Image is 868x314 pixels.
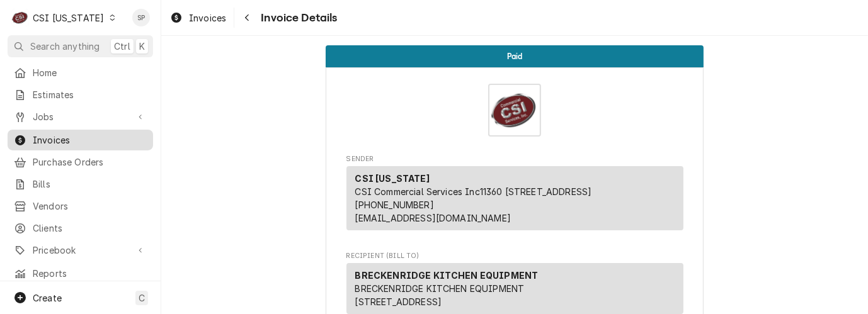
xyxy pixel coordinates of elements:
span: Pricebook [33,244,128,257]
a: Invoices [8,130,153,150]
span: Bills [33,177,147,191]
div: Sender [346,166,683,230]
a: Go to Pricebook [8,240,153,261]
button: Search anythingCtrlK [8,35,153,57]
span: Purchase Orders [33,155,147,169]
span: Ctrl [114,40,130,53]
div: CSI [US_STATE] [33,11,104,25]
a: Clients [8,218,153,238]
span: Search anything [30,40,100,53]
div: Recipient (Bill To) [346,263,683,314]
a: Home [8,62,153,83]
a: [PHONE_NUMBER] [355,199,434,210]
span: Home [33,66,147,79]
strong: CSI [US_STATE] [355,173,430,184]
a: [EMAIL_ADDRESS][DOMAIN_NAME] [355,213,511,223]
div: C [11,9,29,26]
span: Create [33,293,62,303]
span: C [139,291,145,305]
div: Status [326,45,704,67]
a: Reports [8,263,153,284]
span: Recipient (Bill To) [346,251,683,261]
a: Estimates [8,84,153,105]
span: Reports [33,267,147,280]
span: Invoices [189,11,226,25]
span: Vendors [33,199,147,213]
div: SP [132,9,150,26]
span: Invoices [33,133,147,147]
a: Invoices [165,8,231,28]
span: BRECKENRIDGE KITCHEN EQUIPMENT [STREET_ADDRESS] [355,283,525,307]
span: CSI Commercial Services Inc11360 [STREET_ADDRESS] [355,186,592,197]
div: CSI Kentucky's Avatar [11,9,29,26]
button: Navigate back [237,8,257,28]
span: Sender [346,154,683,164]
span: Paid [507,52,523,60]
span: K [139,40,145,53]
span: Estimates [33,88,147,101]
div: Shelley Politte's Avatar [132,9,150,26]
strong: BRECKENRIDGE KITCHEN EQUIPMENT [355,270,539,281]
span: Jobs [33,110,128,123]
div: Sender [346,166,683,235]
img: Logo [488,84,541,137]
a: Vendors [8,196,153,216]
span: Invoice Details [257,9,337,26]
a: Purchase Orders [8,152,153,172]
span: Clients [33,221,147,235]
a: Bills [8,174,153,194]
a: Go to Jobs [8,106,153,127]
div: Invoice Sender [346,154,683,236]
